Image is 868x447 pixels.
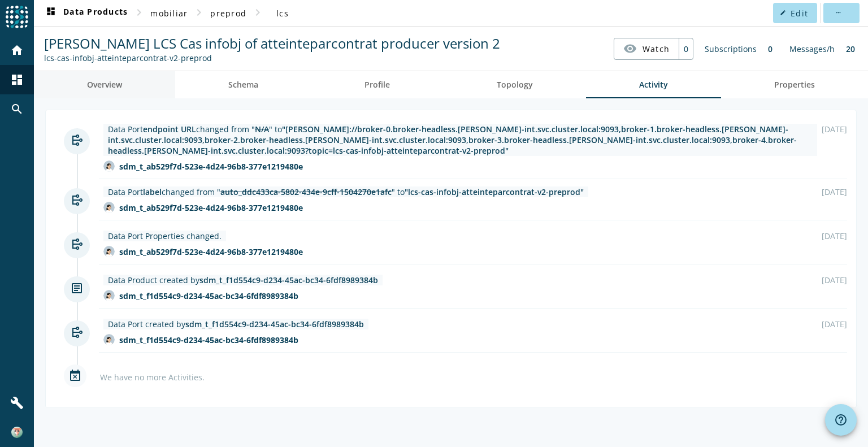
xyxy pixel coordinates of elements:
[10,102,24,116] mat-icon: search
[143,186,162,197] span: label
[497,81,533,89] span: Topology
[822,124,847,134] div: [DATE]
[199,275,378,285] span: sdm_t_f1d554c9-d234-45ac-bc34-6fdf8989384b
[210,8,246,19] span: preprod
[185,319,364,329] span: sdm_t_f1d554c9-d234-45ac-bc34-6fdf8989384b
[132,6,146,19] mat-icon: chevron_right
[822,186,847,197] div: [DATE]
[614,38,679,59] button: Watch
[103,160,115,172] img: avatar
[119,161,303,172] div: sdm_t_ab529f7d-523e-4d24-96b8-377e1219480e
[643,39,670,59] span: Watch
[40,3,132,23] button: Data Products
[679,38,693,59] div: 0
[835,10,841,16] mat-icon: more_horiz
[87,81,122,89] span: Overview
[108,319,364,329] div: Data Port created by
[108,186,584,197] div: Data Port changed from " " to
[192,6,206,19] mat-icon: chevron_right
[108,275,378,285] div: Data Product created by
[64,364,86,387] mat-icon: event_busy
[103,246,115,257] img: avatar
[639,81,668,89] span: Activity
[6,6,28,28] img: spoud-logo.svg
[251,6,264,19] mat-icon: chevron_right
[220,186,392,197] span: auto_ddc433ca-5802-434e-9cff-1504270e1afc
[119,290,298,301] div: sdm_t_f1d554c9-d234-45ac-bc34-6fdf8989384b
[255,124,269,134] span: N/A
[44,53,500,63] div: Kafka Topic: lcs-cas-infobj-atteinteparcontrat-v2-preprod
[780,10,786,16] mat-icon: edit
[103,290,115,301] img: avatar
[623,42,637,55] mat-icon: visibility
[119,335,298,345] div: sdm_t_f1d554c9-d234-45ac-bc34-6fdf8989384b
[11,427,23,438] img: 616e99d04beb2910721d4257dedc7588
[840,38,861,60] div: 20
[762,38,778,60] div: 0
[103,334,115,345] img: avatar
[364,81,390,89] span: Profile
[143,124,196,134] span: endpoint URL
[822,319,847,329] div: [DATE]
[834,413,848,427] mat-icon: help_outline
[44,34,500,53] span: [PERSON_NAME] LCS Cas infobj of atteinteparcontrat producer version 2
[103,202,115,213] img: avatar
[10,396,24,410] mat-icon: build
[108,231,222,241] div: Data Port Properties changed.
[10,73,24,86] mat-icon: dashboard
[44,6,128,20] span: Data Products
[822,275,847,285] div: [DATE]
[773,3,817,23] button: Edit
[405,186,584,197] span: "lcs-cas-infobj-atteinteparcontrat-v2-preprod"
[228,81,258,89] span: Schema
[10,44,24,57] mat-icon: home
[784,38,840,60] div: Messages/h
[791,8,808,19] span: Edit
[699,38,762,60] div: Subscriptions
[206,3,251,23] button: preprod
[276,8,289,19] span: lcs
[100,372,205,383] div: We have no more Activities.
[44,6,58,20] mat-icon: dashboard
[108,124,813,156] div: Data Port changed from " " to
[119,202,303,213] div: sdm_t_ab529f7d-523e-4d24-96b8-377e1219480e
[150,8,188,19] span: mobiliar
[264,3,301,23] button: lcs
[108,124,797,156] span: "[PERSON_NAME]://broker-0.broker-headless.[PERSON_NAME]-int.svc.cluster.local:9093,broker-1.broke...
[146,3,192,23] button: mobiliar
[774,81,815,89] span: Properties
[119,246,303,257] div: sdm_t_ab529f7d-523e-4d24-96b8-377e1219480e
[822,231,847,241] div: [DATE]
